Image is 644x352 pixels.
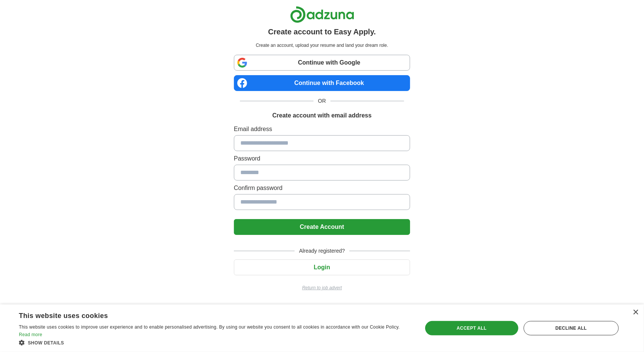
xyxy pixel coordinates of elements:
[19,324,400,330] span: This website uses cookies to improve user experience and to enable personalised advertising. By u...
[234,154,410,163] label: Password
[314,97,330,105] span: OR
[234,184,410,193] label: Confirm password
[234,125,410,134] label: Email address
[235,42,409,49] p: Create an account, upload your resume and land your dream role.
[234,259,410,275] button: Login
[268,26,376,37] h1: Create account to Easy Apply.
[425,321,518,335] div: Accept all
[19,339,410,346] div: Show details
[19,332,42,337] a: Read more, opens a new window
[234,219,410,235] button: Create Account
[19,309,392,320] div: This website uses cookies
[633,310,638,315] div: Close
[524,321,619,335] div: Decline all
[295,247,349,255] span: Already registered?
[28,340,64,346] span: Show details
[234,55,410,71] a: Continue with Google
[234,284,410,291] a: Return to job advert
[234,75,410,91] a: Continue with Facebook
[272,111,372,120] h1: Create account with email address
[234,264,410,270] a: Login
[290,6,354,23] img: Adzuna logo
